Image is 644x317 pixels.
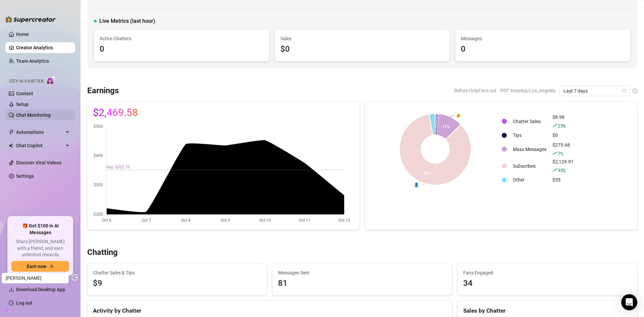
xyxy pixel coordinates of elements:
div: $55 [552,176,574,183]
img: Chat Copilot [9,143,13,148]
span: rise [552,168,557,172]
td: Mass Messages [510,141,549,157]
span: Messages Sent [278,269,446,276]
span: Live Metrics (last hour) [99,17,155,25]
span: Messages [461,35,625,42]
span: Active Chatters [100,35,264,42]
span: Automations [16,127,64,138]
span: rise [552,123,557,128]
div: Open Intercom Messenger [621,294,637,310]
a: Team Analytics [16,58,49,64]
text: 👤 [414,182,419,187]
span: logout [71,274,78,281]
div: $0 [552,131,574,139]
span: Last 7 days [563,86,626,96]
span: 25 % [558,122,566,129]
span: Izzy AI Chatter [9,78,43,85]
td: Subscribes [510,158,549,174]
a: Discover Viral Videos [16,160,61,165]
span: Chat Copilot [16,140,64,151]
td: Other [510,175,549,185]
text: 💰 [456,113,461,118]
span: build [3,308,8,312]
h3: Chatting [87,247,118,258]
a: Chat Monitoring [16,112,51,118]
span: Earn now [27,264,46,269]
a: Creator Analytics [16,42,70,53]
span: 🎁 Get $100 in AI Messages [11,223,69,236]
div: $8.98 [552,113,574,129]
img: AI Chatter [46,75,56,85]
span: Download Desktop App [16,287,65,292]
button: Earn nowarrow-right [11,261,69,272]
span: calendar [622,89,626,93]
span: Sales [280,35,444,42]
h3: Earnings [87,86,119,96]
span: Fans Engaged [463,269,632,276]
div: 81 [278,277,446,290]
span: David Perez [6,273,65,283]
div: $0 [280,43,444,56]
div: 34 [463,277,632,290]
img: logo-BBDzfeDw.svg [5,16,56,23]
a: Settings [16,173,34,179]
a: Setup [16,102,29,107]
span: $9 [93,277,261,290]
a: Home [16,32,29,37]
td: Tips [510,130,549,141]
span: download [9,287,14,292]
span: thunderbolt [9,129,14,135]
span: loading [61,276,65,280]
div: $275.68 [552,141,574,157]
span: $2,469.58 [93,107,138,118]
span: PDT America/Los_Angeles [500,86,555,96]
div: $2,129.91 [552,158,574,174]
td: Chatter Sales [510,113,549,129]
span: 93 % [558,167,566,173]
span: 7 % [558,150,563,157]
span: Share [PERSON_NAME] with a friend, and earn unlimited rewards [11,239,69,258]
div: Activity by Chatter [93,306,446,315]
div: Sales by Chatter [463,306,632,315]
span: rise [552,151,557,156]
span: Chatter Sales & Tips [93,269,261,276]
span: info-circle [633,89,637,93]
span: Before OnlyFans cut [454,86,496,96]
a: Content [16,91,33,96]
div: 0 [100,43,264,56]
a: Log out [16,300,32,306]
div: 0 [461,43,625,56]
span: arrow-right [49,264,54,269]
